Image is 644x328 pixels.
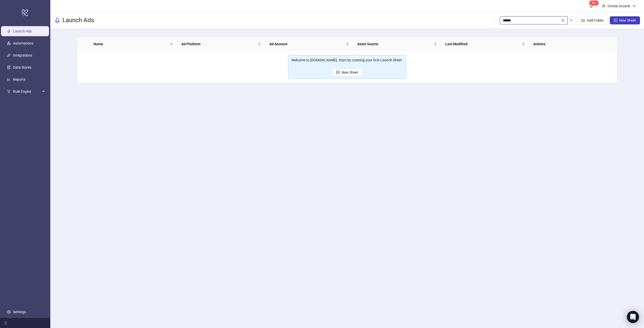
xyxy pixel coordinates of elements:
a: Settings [13,310,26,314]
span: Name [94,41,169,47]
th: Last Modified [441,37,529,51]
a: Integrations [13,53,32,57]
a: Automations [13,41,33,45]
a: Data Stores [13,65,31,69]
th: Name [90,37,178,51]
span: New Sheet [342,70,358,74]
span: Ad Platform [181,41,257,47]
span: down [632,4,636,8]
span: New Sheet [619,18,636,22]
div: Open Intercom Messenger [627,311,639,323]
span: folder-add [581,19,585,22]
button: New Sheet [332,68,362,76]
span: Rule Engine [13,86,41,97]
span: Ad Account [269,41,345,47]
th: Actions [529,37,617,51]
span: plus-square [614,19,617,22]
div: Welcome to [DOMAIN_NAME]. Start by creating your first Launch Sheet. [291,57,403,63]
th: Ad Platform [177,37,265,51]
th: Ad Account [265,37,353,51]
span: user [602,4,606,8]
span: search [570,19,573,22]
span: plus-square [336,71,340,74]
span: Add Folder [587,18,604,22]
div: Omnia Growth [606,3,632,9]
span: Last Modified [445,41,521,47]
a: Reports [13,77,25,81]
a: Launch Ads [13,29,32,33]
span: Asset Source [357,41,433,47]
th: Asset Source [353,37,441,51]
span: rocket [54,17,60,23]
span: menu-fold [4,321,8,325]
sup: 111 [589,1,599,6]
h3: Launch Ads [62,16,94,24]
span: bell [589,4,593,8]
button: New Sheet [610,16,640,24]
button: Add Folder [577,16,608,24]
span: fork [7,90,11,93]
button: close-circle [561,19,565,22]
